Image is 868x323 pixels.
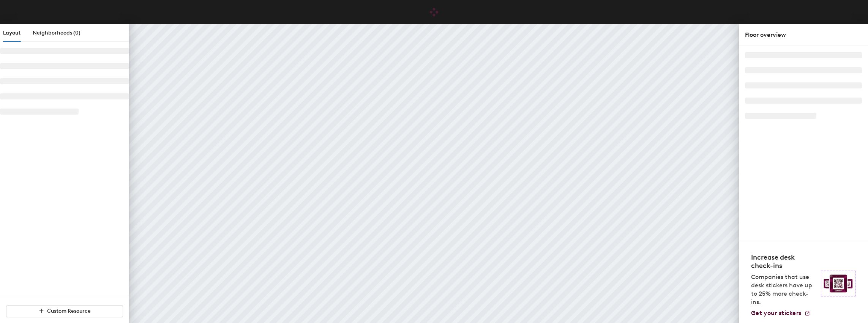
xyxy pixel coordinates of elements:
a: Get your stickers [751,309,810,317]
span: Neighborhoods (0) [33,30,80,36]
span: Custom Resource [47,308,91,314]
img: Sticker logo [821,271,856,296]
p: Companies that use desk stickers have up to 25% more check-ins. [751,273,816,306]
div: Floor overview [745,30,862,39]
h4: Increase desk check-ins [751,253,816,270]
button: Custom Resource [6,305,123,317]
span: Layout [3,30,21,36]
span: Get your stickers [751,309,801,317]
